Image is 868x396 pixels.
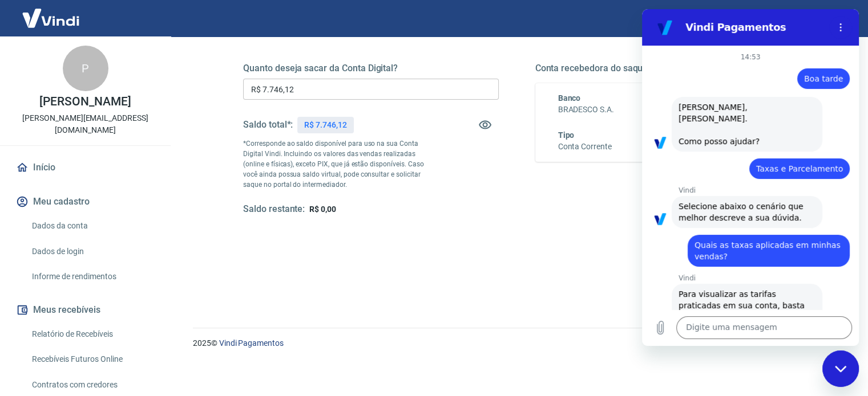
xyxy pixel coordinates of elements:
img: Vindi [14,1,88,35]
h6: Conta Corrente [558,141,612,153]
button: Meu cadastro [14,189,157,214]
span: Banco [558,93,581,103]
p: [PERSON_NAME] [39,96,131,108]
a: Dados de login [27,240,157,263]
a: Início [14,155,157,180]
p: R$ 7.746,12 [304,119,346,131]
iframe: Botão para abrir a janela de mensagens, conversa em andamento [822,350,859,387]
h5: Saldo restante: [243,203,305,215]
button: Meus recebíveis [14,297,157,322]
p: *Corresponde ao saldo disponível para uso na sua Conta Digital Vindi. Incluindo os valores das ve... [243,138,435,190]
button: Sair [813,8,854,29]
a: Informe de rendimentos [27,265,157,288]
span: R$ 0,00 [309,205,336,214]
a: Vindi Pagamentos [219,338,284,348]
a: Relatório de Recebíveis [27,322,157,346]
p: [PERSON_NAME][EMAIL_ADDRESS][DOMAIN_NAME] [9,112,162,136]
p: 2025 © [193,337,841,349]
a: Dados da conta [27,214,157,238]
a: Recebíveis Futuros Online [27,348,157,371]
h5: Conta recebedora do saque [535,63,791,74]
h6: BRADESCO S.A. [558,104,768,116]
h5: Quanto deseja sacar da Conta Digital? [243,63,499,74]
h5: Saldo total*: [243,119,293,130]
div: P [63,46,108,91]
span: Tipo [558,130,575,140]
iframe: Janela de mensagens [642,9,859,346]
